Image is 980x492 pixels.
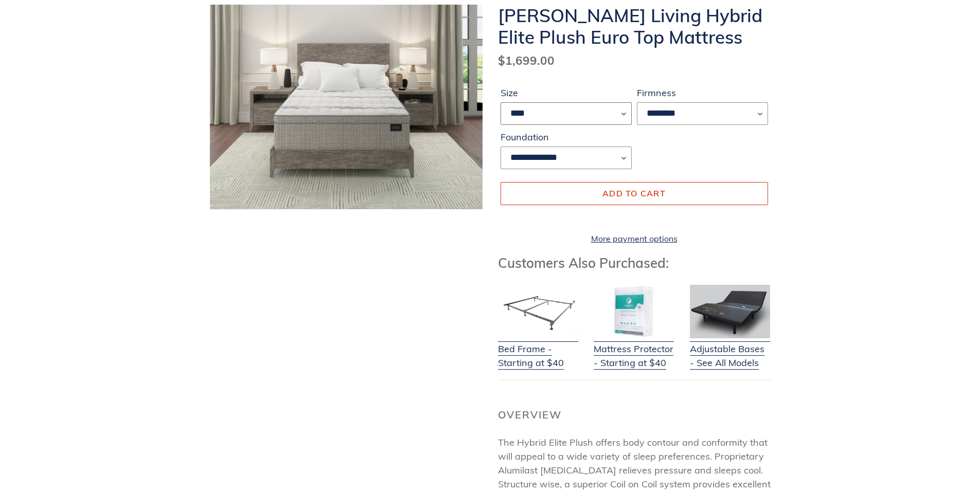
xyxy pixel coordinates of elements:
[690,329,770,370] a: Adjustable Bases - See All Models
[602,188,666,198] span: Add to cart
[498,255,771,271] h3: Customers Also Purchased:
[594,285,674,338] img: Mattress Protector
[594,329,674,370] a: Mattress Protector - Starting at $40
[501,182,768,205] button: Add to cart
[501,130,632,144] label: Foundation
[498,5,771,48] h1: [PERSON_NAME] Living Hybrid Elite Plush Euro Top Mattress
[690,285,770,338] img: Adjustable Base
[501,232,768,245] a: More payment options
[498,329,578,370] a: Bed Frame - Starting at $40
[498,53,555,68] span: $1,699.00
[498,285,578,338] img: Bed Frame
[501,86,632,100] label: Size
[637,86,768,100] label: Firmness
[498,409,771,421] h2: Overview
